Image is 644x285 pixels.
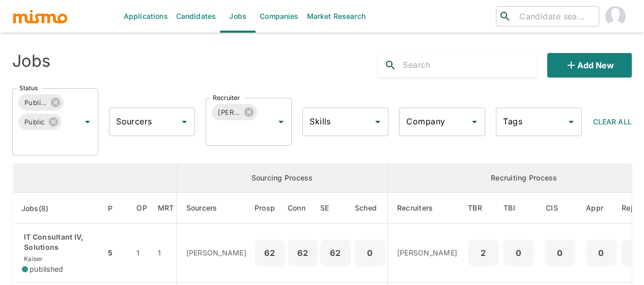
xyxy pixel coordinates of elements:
span: Published [18,97,53,109]
td: 1 [155,224,177,283]
input: Candidate search [515,9,595,23]
th: Sent Emails [318,193,353,224]
th: Market Research Total [155,193,177,224]
p: 0 [549,246,571,260]
p: 62 [292,246,314,260]
p: [PERSON_NAME] [186,248,246,258]
button: Open [80,115,95,129]
th: To Be Reviewed [465,193,501,224]
th: Sourcing Process [177,164,387,193]
td: 5 [105,224,128,283]
label: Recruiter [213,93,240,102]
p: 62 [259,246,281,260]
th: Sched [353,193,388,224]
span: P [108,202,126,215]
label: Status [19,84,38,92]
th: Recruiters [387,193,465,224]
td: 1 [128,224,155,283]
span: Jobs(8) [21,202,62,215]
p: 0 [590,246,612,260]
button: Open [467,115,482,129]
button: Add new [547,53,632,77]
button: Open [564,115,578,129]
p: 2 [472,246,494,260]
div: [PERSON_NAME] [212,104,257,120]
th: To Be Interviewed [501,193,537,224]
h4: Jobs [12,51,50,71]
p: 0 [359,246,381,260]
th: Prospects [255,193,288,224]
th: Open Positions [128,193,155,224]
div: Public [18,114,62,130]
button: Open [371,115,385,129]
th: Connections [288,193,318,224]
button: Open [274,115,288,129]
th: Approved [583,193,619,224]
span: Kaiser [22,255,43,263]
button: search [378,53,403,77]
input: Search [403,57,537,73]
p: 0 [508,246,530,260]
button: Open [177,115,191,129]
span: Clear All [593,117,632,126]
div: Published [18,94,64,111]
img: logo [12,9,68,24]
span: published [30,264,63,274]
p: IT Consultant IV, Solutions [22,232,97,252]
p: 62 [324,246,347,260]
img: Maia Reyes [605,6,626,27]
p: [PERSON_NAME] [397,248,457,258]
th: Priority [105,193,128,224]
span: [PERSON_NAME] [212,107,246,118]
th: Client Interview Scheduled [537,193,583,224]
th: Sourcers [177,193,255,224]
span: Public [18,116,51,128]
